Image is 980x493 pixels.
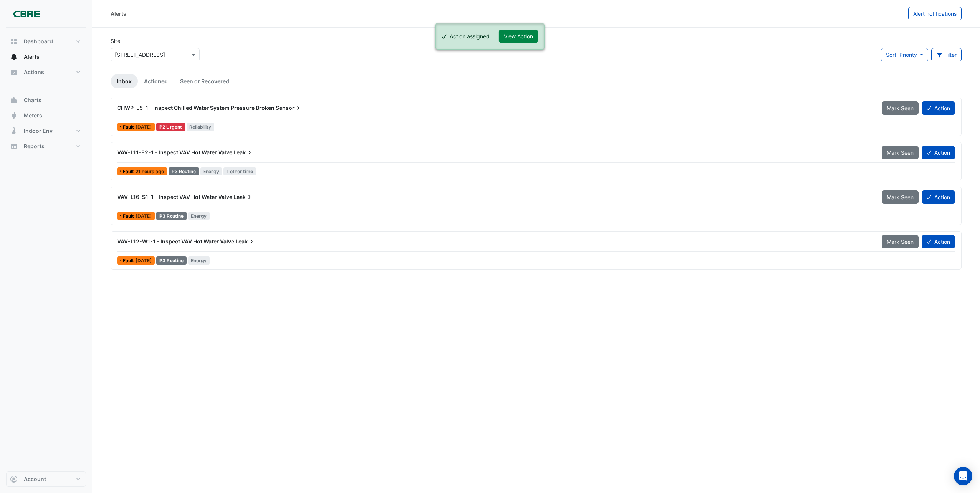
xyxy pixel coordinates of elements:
button: Action [922,235,955,248]
span: VAV-L16-S1-1 - Inspect VAV Hot Water Valve [117,194,232,200]
app-icon: Alerts [10,53,18,61]
button: Account [6,471,86,487]
button: Mark Seen [882,235,919,248]
button: Charts [6,93,86,108]
span: Energy [188,212,210,220]
button: View Action [499,30,538,43]
span: Tue 07-Oct-2025 13:07 AEDT [136,169,164,174]
button: Reports [6,139,86,154]
span: Energy [188,256,210,265]
span: Sensor [276,104,302,112]
button: Actions [6,65,86,80]
button: Alerts [6,49,86,65]
app-icon: Dashboard [10,38,18,45]
span: Mark Seen [887,105,914,111]
button: Action [922,146,955,159]
a: Seen or Recovered [174,74,235,88]
span: Account [24,475,46,483]
span: 1 other time [223,167,256,175]
div: P3 Routine [156,256,187,265]
span: Leak [235,238,255,245]
span: Reliability [187,123,215,131]
span: Actions [24,68,44,76]
button: Alert notifications [908,7,962,20]
button: Action [922,190,955,204]
button: Action [922,101,955,115]
span: CHWP-L5-1 - Inspect Chilled Water System Pressure Broken [117,104,275,111]
div: Open Intercom Messenger [954,467,972,485]
button: Mark Seen [882,146,919,159]
div: Action assigned [450,32,490,40]
span: Meters [24,112,42,119]
span: Indoor Env [24,127,53,135]
span: Dashboard [24,38,53,45]
img: Company Logo [9,6,44,22]
button: Indoor Env [6,123,86,139]
span: Reports [24,142,45,150]
span: Alert notifications [913,10,957,17]
span: Fault [123,169,136,174]
span: Mon 06-Oct-2025 14:20 AEDT [136,213,152,219]
button: Mark Seen [882,101,919,115]
span: Fault [123,214,136,218]
button: Sort: Priority [881,48,928,61]
button: Meters [6,108,86,123]
span: Sort: Priority [886,51,917,58]
span: Alerts [24,53,40,61]
span: Leak [233,149,253,156]
app-icon: Charts [10,96,18,104]
span: Fri 03-Oct-2025 10:06 AEST [136,124,152,130]
div: P3 Routine [156,212,187,220]
button: Mark Seen [882,190,919,204]
span: Mark Seen [887,149,914,156]
button: Dashboard [6,34,86,49]
div: P3 Routine [169,167,199,175]
app-icon: Reports [10,142,18,150]
div: Alerts [111,10,126,18]
span: VAV-L12-W1-1 - Inspect VAV Hot Water Valve [117,238,234,245]
span: Energy [200,167,222,175]
span: Leak [233,193,253,201]
div: P2 Urgent [156,123,185,131]
app-icon: Meters [10,112,18,119]
span: Charts [24,96,41,104]
label: Site [111,37,120,45]
button: Filter [931,48,962,61]
app-icon: Indoor Env [10,127,18,135]
span: VAV-L11-E2-1 - Inspect VAV Hot Water Valve [117,149,232,156]
a: Actioned [138,74,174,88]
a: Inbox [111,74,138,88]
span: Fault [123,125,136,129]
span: Mon 06-Oct-2025 14:07 AEDT [136,258,152,263]
app-icon: Actions [10,68,18,76]
span: Mark Seen [887,194,914,200]
span: Mark Seen [887,238,914,245]
span: Fault [123,258,136,263]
